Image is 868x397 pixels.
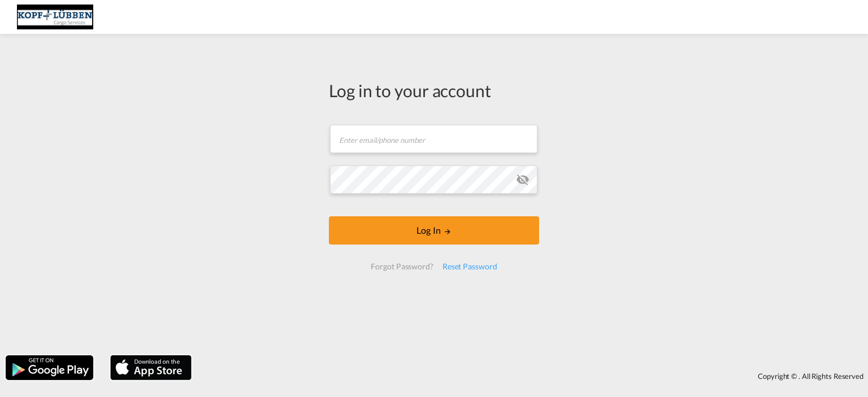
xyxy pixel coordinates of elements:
[329,78,539,102] div: Log in to your account
[109,354,193,381] img: apple.png
[5,354,94,381] img: google.png
[516,173,530,186] md-icon: icon-eye-off
[17,5,93,30] img: 25cf3bb0aafc11ee9c4fdbd399af7748.JPG
[330,125,537,153] input: Enter email/phone number
[438,256,502,277] div: Reset Password
[366,256,437,277] div: Forgot Password?
[329,216,539,245] button: LOGIN
[197,367,868,386] div: Copyright © . All Rights Reserved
